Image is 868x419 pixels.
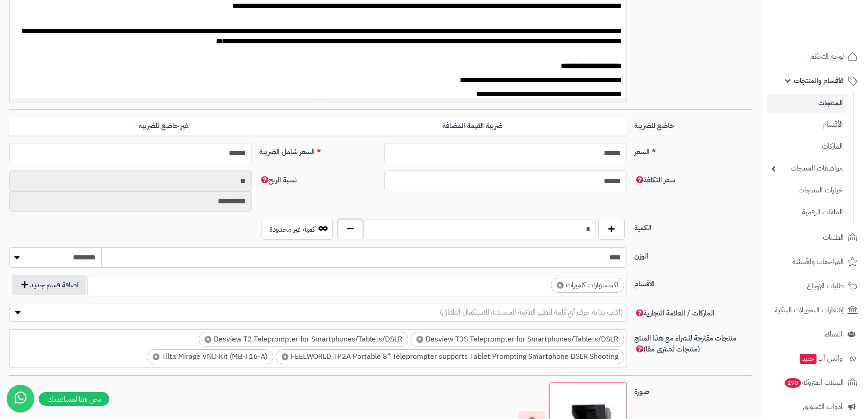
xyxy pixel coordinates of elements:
[792,255,844,268] span: المراجعات والأسئلة
[767,251,863,273] a: المراجعات والأسئلة
[767,46,863,67] a: لوحة التحكم
[806,10,859,29] img: logo-2.png
[767,347,863,369] a: وآتس آبجديد
[9,117,318,135] label: غير خاضع للضريبه
[810,50,844,63] span: لوحة التحكم
[199,332,408,347] li: Desview T2 Teleprompter for Smartphones/Tablets/DSLR
[634,333,736,355] span: منتجات مقترحة للشراء مع هذا المنتج (منتجات تُشترى معًا)
[205,336,211,343] span: ×
[799,352,842,365] span: وآتس آب
[807,279,844,292] span: طلبات الإرجاع
[800,354,817,364] span: جديد
[631,117,755,131] label: خاضع للضريبة
[803,400,842,413] span: أدوات التسويق
[557,282,564,289] span: ×
[767,181,847,200] a: خيارات المنتجات
[775,304,844,316] span: إشعارات التحويلات البنكية
[631,275,755,290] label: الأقسام
[634,175,675,186] span: سعر التكلفة
[276,349,624,364] li: FEELWORLD TP2A Portable 8" Teleprompter supports Tablet Prompting Smartphone DSLR Shooting
[784,378,801,388] span: 290
[767,275,863,297] a: طلبات الإرجاع
[551,278,624,293] li: اكسسوارات كاميرات
[318,117,627,135] label: ضريبة القيمة المضافة
[767,94,847,113] a: المنتجات
[767,299,863,321] a: إشعارات التحويلات البنكية
[825,328,842,341] span: العملاء
[12,275,86,295] button: اضافة قسم جديد
[411,332,624,347] li: Desview T3S Teleprompter for Smartphones/Tablets/DSLR
[767,159,847,178] a: مواصفات المنتجات
[767,202,847,222] a: الملفات الرقمية
[767,227,863,248] a: الطلبات
[631,383,755,397] label: صورة
[416,336,423,343] span: ×
[823,231,844,244] span: الطلبات
[256,143,380,157] label: السعر شامل الضريبة
[259,175,297,186] span: نسبة الربح
[631,219,755,233] label: الكمية
[440,307,623,318] span: (اكتب بداية حرف أي كلمة لتظهر القائمة المنسدلة للاستكمال التلقائي)
[767,137,847,156] a: الماركات
[784,376,844,389] span: السلات المتروكة
[282,353,288,360] span: ×
[631,247,755,262] label: الوزن
[767,396,863,418] a: أدوات التسويق
[631,143,755,157] label: السعر
[794,74,844,87] span: الأقسام والمنتجات
[767,115,847,134] a: الأقسام
[767,323,863,345] a: العملاء
[767,372,863,393] a: السلات المتروكة290
[147,349,273,364] li: Tilta Mirage VND Kit (MB-T16-A)
[634,308,714,319] span: الماركات / العلامة التجارية
[153,353,159,360] span: ×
